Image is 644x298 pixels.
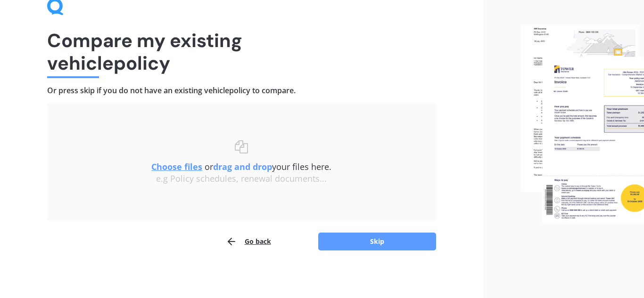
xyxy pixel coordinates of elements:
button: Skip [318,233,436,250]
span: or your files here. [151,161,331,172]
button: Go back [226,232,271,251]
b: drag and drop [213,161,272,172]
h1: Compare my existing vehicle policy [47,29,436,74]
u: Choose files [151,161,202,172]
div: e.g Policy schedules, renewal documents... [66,174,417,184]
h4: Or press skip if you do not have an existing vehicle policy to compare. [47,86,436,96]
